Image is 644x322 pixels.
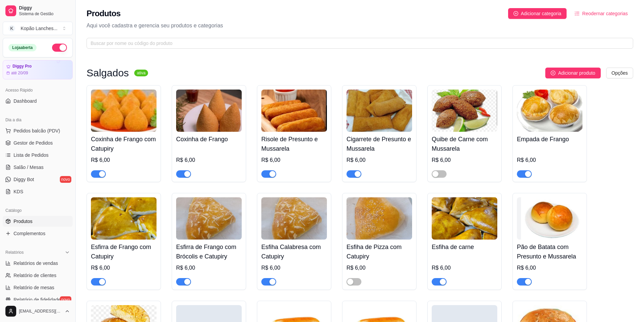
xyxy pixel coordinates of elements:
span: Sistema de Gestão [19,11,70,17]
h4: Quibe de Carne com Mussarela [432,134,497,153]
img: product-image [432,90,497,132]
sup: ativa [134,70,148,76]
span: Produtos [14,218,32,225]
img: product-image [261,90,327,132]
h4: Esfiha Calabresa com Catupiry [261,242,327,261]
a: Relatório de fidelidadenovo [3,294,73,305]
button: Alterar Status [52,44,67,52]
span: KDS [14,188,23,195]
button: [EMAIL_ADDRESS][DOMAIN_NAME] [3,303,73,319]
span: Reodernar categorias [582,10,628,17]
img: product-image [176,197,242,240]
span: Lista de Pedidos [14,152,49,158]
img: product-image [91,90,157,132]
a: KDS [3,186,73,197]
div: R$ 6,00 [347,264,412,272]
span: Relatório de fidelidade [14,296,61,303]
div: R$ 6,00 [261,156,327,164]
h4: Esfiha de carne [432,242,497,252]
a: Salão / Mesas [3,162,73,173]
span: Pedidos balcão (PDV) [14,127,60,134]
span: Relatório de clientes [14,272,56,279]
a: Gestor de Pedidos [3,138,73,148]
img: product-image [347,90,412,132]
div: R$ 6,00 [176,264,242,272]
div: R$ 6,00 [432,156,497,164]
div: R$ 6,00 [517,264,582,272]
span: Diggy Bot [14,176,34,183]
h4: Coxinha de Frango [176,134,242,144]
span: Dashboard [14,98,37,104]
h4: Risole de Presunto e Mussarela [261,134,327,153]
div: Kopão Lanches ... [21,25,57,32]
a: Dashboard [3,96,73,106]
button: Adicionar categoria [508,8,567,19]
img: product-image [517,90,582,132]
span: Diggy [19,5,70,11]
h4: Esfiha de Pizza com Catupiry [347,242,412,261]
div: R$ 6,00 [517,156,582,164]
span: Adicionar produto [558,69,595,77]
a: Produtos [3,216,73,227]
div: R$ 6,00 [261,264,327,272]
img: product-image [432,197,497,240]
a: Complementos [3,228,73,239]
a: Relatório de clientes [3,270,73,281]
span: [EMAIL_ADDRESS][DOMAIN_NAME] [19,308,62,314]
h4: Pão de Batata com Presunto e Mussarela [517,242,582,261]
span: plus-circle [514,11,518,16]
span: plus-circle [551,71,555,75]
button: Select a team [3,22,73,35]
h3: Salgados [87,69,129,77]
div: Loja aberta [8,44,37,51]
button: Opções [606,68,633,78]
button: Pedidos balcão (PDV) [3,125,73,136]
span: Adicionar categoria [521,10,562,17]
img: product-image [517,197,582,240]
img: product-image [176,90,242,132]
div: R$ 6,00 [91,264,157,272]
div: R$ 6,00 [176,156,242,164]
span: Gestor de Pedidos [14,140,53,146]
h4: Empada de Frango [517,134,582,144]
h4: Esfirra de Frango com Catupiry [91,242,157,261]
span: ordered-list [575,11,579,16]
img: product-image [261,197,327,240]
h4: Esfirra de Frango com Brócolis e Catupiry [176,242,242,261]
span: Opções [612,69,628,77]
div: R$ 6,00 [347,156,412,164]
input: Buscar por nome ou código do produto [91,40,624,47]
span: Relatórios [5,250,24,255]
article: Diggy Pro [13,64,32,69]
div: Dia a dia [3,115,73,125]
span: Relatório de mesas [14,284,54,291]
div: Acesso Rápido [3,85,73,96]
a: Relatórios de vendas [3,258,73,269]
h2: Produtos [87,8,121,19]
img: product-image [347,197,412,240]
div: R$ 6,00 [432,264,497,272]
a: Lista de Pedidos [3,150,73,160]
p: Aqui você cadastra e gerencia seu produtos e categorias [87,22,633,30]
h4: Cigarrete de Presunto e Mussarela [347,134,412,153]
span: K [8,25,15,32]
a: Diggy Proaté 20/09 [3,60,73,79]
span: Relatórios de vendas [14,260,58,267]
a: Relatório de mesas [3,282,73,293]
button: Reodernar categorias [569,8,633,19]
img: product-image [91,197,157,240]
div: R$ 6,00 [91,156,157,164]
div: Catálogo [3,205,73,216]
span: Complementos [14,230,45,237]
button: Adicionar produto [545,68,601,78]
article: até 20/09 [11,70,28,76]
h4: Coxinha de Frango com Catupiry [91,134,157,153]
a: Diggy Botnovo [3,174,73,185]
span: Salão / Mesas [14,164,44,171]
a: DiggySistema de Gestão [3,3,73,19]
